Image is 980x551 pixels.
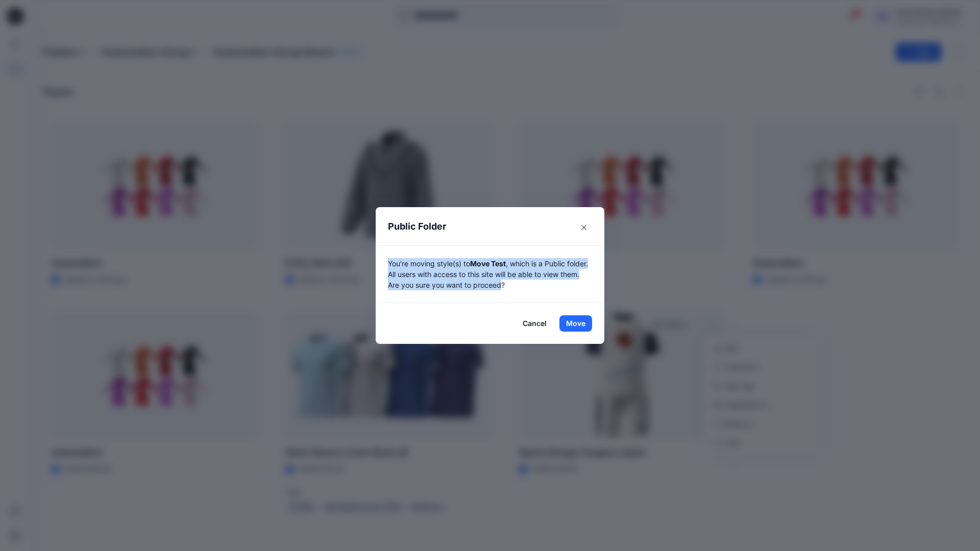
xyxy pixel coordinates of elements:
header: Public Folder [376,207,593,245]
strong: Move Test [470,259,506,268]
button: Move [559,315,592,332]
p: You're moving style(s) to , which is a Public folder. All users with access to this site will be ... [388,258,592,290]
button: Cancel [516,315,553,332]
button: Close [576,219,592,236]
